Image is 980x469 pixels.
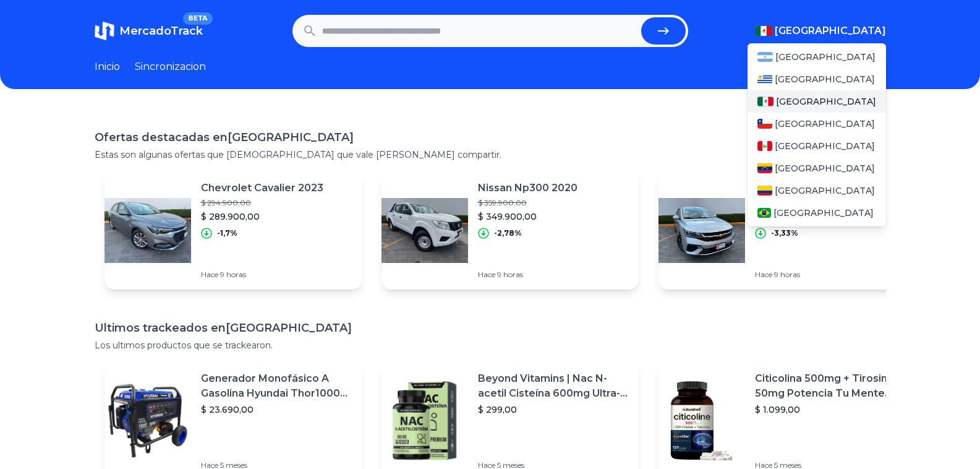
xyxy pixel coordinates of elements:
img: Chile [757,119,772,129]
a: Peru[GEOGRAPHIC_DATA] [748,135,886,157]
span: [GEOGRAPHIC_DATA] [775,184,875,197]
a: Featured imageChevrolet Aveo 2024$ 299.900,00$ 289.900,00-3,33%Hace 9 horas [658,171,916,290]
h1: Ofertas destacadas en [GEOGRAPHIC_DATA] [95,129,886,146]
a: Venezuela[GEOGRAPHIC_DATA] [748,157,886,179]
a: Chile[GEOGRAPHIC_DATA] [748,113,886,135]
span: [GEOGRAPHIC_DATA] [773,207,874,219]
img: Brasil [757,208,772,218]
p: Nissan Np300 2020 [478,181,577,196]
span: [GEOGRAPHIC_DATA] [775,140,875,152]
p: Hace 9 horas [478,270,577,280]
span: [GEOGRAPHIC_DATA] [775,24,886,38]
a: Featured imageNissan Np300 2020$ 359.900,00$ 349.900,00-2,78%Hace 9 horas [381,171,639,290]
p: $ 299,00 [478,403,629,416]
p: Los ultimos productos que se trackearon. [95,339,886,351]
img: Featured image [658,377,745,464]
a: Inicio [95,59,120,74]
p: $ 294.900,00 [201,198,323,208]
p: $ 23.690,00 [201,403,352,416]
img: Featured image [381,377,468,464]
a: MercadoTrackBETA [95,21,203,41]
p: -3,33% [771,228,798,238]
p: $ 1.099,00 [755,403,906,416]
p: Estas son algunas ofertas que [DEMOGRAPHIC_DATA] que vale [PERSON_NAME] compartir. [95,148,886,161]
img: Mexico [755,26,772,36]
span: [GEOGRAPHIC_DATA] [776,95,876,108]
p: $ 349.900,00 [478,210,577,223]
p: Generador Monofásico A Gasolina Hyundai Thor10000 P 11.5 Kw [201,371,352,401]
img: Argentina [757,52,773,62]
img: Featured image [104,377,191,464]
img: Mexico [757,97,773,106]
img: MercadoTrack [95,21,114,41]
p: Hace 9 horas [201,270,323,280]
p: $ 289.900,00 [201,210,323,223]
img: Featured image [658,187,745,273]
p: Citicolina 500mg + Tirosina 50mg Potencia Tu Mente (120caps) Sabor Sin Sabor [755,371,906,401]
p: -1,7% [217,228,237,238]
a: Featured imageChevrolet Cavalier 2023$ 294.900,00$ 289.900,00-1,7%Hace 9 horas [104,171,362,290]
p: Beyond Vitamins | Nac N-acetil Cisteína 600mg Ultra-premium Con Inulina De Agave (prebiótico Natu... [478,371,629,401]
a: Mexico[GEOGRAPHIC_DATA] [748,90,886,113]
h1: Ultimos trackeados en [GEOGRAPHIC_DATA] [95,319,886,337]
img: Peru [757,141,772,151]
span: BETA [183,12,212,25]
a: Uruguay[GEOGRAPHIC_DATA] [748,68,886,90]
img: Featured image [104,187,191,273]
img: Featured image [381,187,468,273]
a: Colombia[GEOGRAPHIC_DATA] [748,179,886,202]
p: -2,78% [494,228,522,238]
img: Colombia [757,186,772,196]
button: [GEOGRAPHIC_DATA] [755,24,886,38]
span: [GEOGRAPHIC_DATA] [775,51,876,63]
span: [GEOGRAPHIC_DATA] [775,162,875,174]
a: Sincronizacion [135,59,206,74]
img: Uruguay [757,74,772,84]
p: Hace 9 horas [755,270,864,280]
span: [GEOGRAPHIC_DATA] [775,73,875,85]
span: [GEOGRAPHIC_DATA] [775,118,875,130]
span: MercadoTrack [119,24,203,38]
a: Brasil[GEOGRAPHIC_DATA] [748,202,886,224]
p: $ 359.900,00 [478,198,577,208]
a: Argentina[GEOGRAPHIC_DATA] [748,46,886,68]
p: Chevrolet Cavalier 2023 [201,181,323,196]
img: Venezuela [757,163,772,173]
